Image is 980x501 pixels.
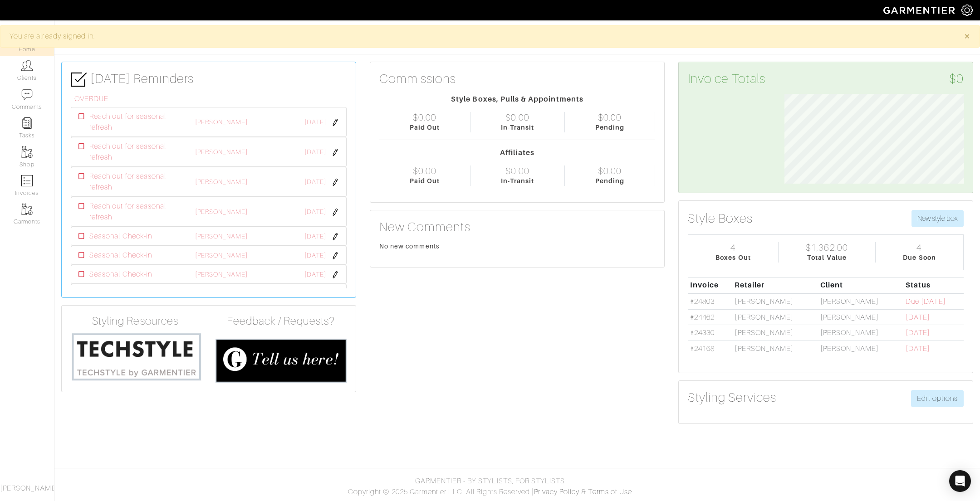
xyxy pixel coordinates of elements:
[807,253,847,263] div: Total Value
[818,309,903,325] td: [PERSON_NAME]
[304,232,326,242] span: [DATE]
[501,176,534,186] div: In-Transit
[21,175,33,186] img: orders-icon-0abe47150d42831381b5fb84f609e132dff9fe21cb692f30cb5eec754e2cba89.png
[195,233,248,240] a: [PERSON_NAME]
[195,252,248,259] a: [PERSON_NAME]
[690,297,715,306] a: #24803
[906,297,946,306] span: Due [DATE]
[501,123,534,132] div: In-Transit
[949,71,964,87] span: $0
[949,470,971,492] div: Open Intercom Messenger
[690,329,715,337] a: #24330
[332,149,339,156] img: pen-cf24a1663064a2ec1b9c1bd2387e9de7a2fa800b781884d57f21acf72779bad2.png
[89,141,179,163] span: Reach out for seasonal refresh
[410,123,440,132] div: Paid Out
[879,2,961,18] img: garmentier-logo-header-white-b43fb05a5012e4ada735d5af1a66efaba907eab6374d6393d1fbf88cb4ef424d.png
[534,488,632,496] a: Privacy Policy & Terms of Use
[21,146,33,158] img: garments-icon-b7da505a4dc4fd61783c78ac3ca0ef83fa9d6f193b1c9dc38574b1d14d53ca28.png
[733,277,818,293] th: Retailer
[89,269,152,280] span: Seasonal Check-in
[332,233,339,240] img: pen-cf24a1663064a2ec1b9c1bd2387e9de7a2fa800b781884d57f21acf72779bad2.png
[911,390,964,407] a: Edit options
[733,293,818,309] td: [PERSON_NAME]
[21,89,33,100] img: comment-icon-a0a6a9ef722e966f86d9cbdc48e553b5cf19dbc54f86b18d962a5391bc8f6eb6.png
[89,111,179,133] span: Reach out for seasonal refresh
[595,176,624,186] div: Pending
[195,208,248,215] a: [PERSON_NAME]
[903,253,936,263] div: Due Soon
[332,209,339,216] img: pen-cf24a1663064a2ec1b9c1bd2387e9de7a2fa800b781884d57f21acf72779bad2.png
[906,345,930,353] span: [DATE]
[598,112,622,123] div: $0.00
[195,271,248,278] a: [PERSON_NAME]
[216,315,347,328] h4: Feedback / Requests?
[733,325,818,341] td: [PERSON_NAME]
[903,277,964,293] th: Status
[911,210,964,227] button: New style box
[71,315,202,328] h4: Styling Resources:
[71,331,202,382] img: techstyle-93310999766a10050dc78ceb7f971a75838126fd19372ce40ba20cdf6a89b94b.png
[332,179,339,186] img: pen-cf24a1663064a2ec1b9c1bd2387e9de7a2fa800b781884d57f21acf72779bad2.png
[379,219,655,235] h3: New Comments
[304,270,326,280] span: [DATE]
[818,277,903,293] th: Client
[89,171,179,193] span: Reach out for seasonal refresh
[733,309,818,325] td: [PERSON_NAME]
[906,329,930,337] span: [DATE]
[688,211,753,226] h3: Style Boxes
[413,165,436,176] div: $0.00
[21,117,33,129] img: reminder-icon-8004d30b9f0a5d33ae49ab947aed9ed385cf756f9e5892f1edd6e32f2345188e.png
[21,204,33,215] img: garments-icon-b7da505a4dc4fd61783c78ac3ca0ef83fa9d6f193b1c9dc38574b1d14d53ca28.png
[690,313,715,321] a: #24462
[379,94,655,105] div: Style Boxes, Pulls & Appointments
[379,147,655,158] div: Affiliates
[688,277,733,293] th: Invoice
[89,250,152,261] span: Seasonal Check-in
[332,119,339,126] img: pen-cf24a1663064a2ec1b9c1bd2387e9de7a2fa800b781884d57f21acf72779bad2.png
[730,242,736,253] div: 4
[348,488,532,496] span: Copyright © 2025 Garmentier LLC. All Rights Reserved.
[332,252,339,259] img: pen-cf24a1663064a2ec1b9c1bd2387e9de7a2fa800b781884d57f21acf72779bad2.png
[332,271,339,278] img: pen-cf24a1663064a2ec1b9c1bd2387e9de7a2fa800b781884d57f21acf72779bad2.png
[818,325,903,341] td: [PERSON_NAME]
[688,71,964,87] h3: Invoice Totals
[688,390,776,405] h3: Styling Services
[964,30,970,42] span: ×
[733,340,818,356] td: [PERSON_NAME]
[598,165,622,176] div: $0.00
[595,123,624,132] div: Pending
[690,345,715,353] a: #24168
[916,242,922,253] div: 4
[74,95,347,103] h6: OVERDUE
[216,339,347,383] img: feedback_requests-3821251ac2bd56c73c230f3229a5b25d6eb027adea667894f41107c140538ee0.png
[89,231,152,242] span: Seasonal Check-in
[71,72,87,88] img: check-box-icon-36a4915ff3ba2bd8f6e4f29bc755bb66becd62c870f447fc0dd1365fcfddab58.png
[89,288,152,299] span: Seasonal Check-in
[961,5,973,16] img: gear-icon-white-bd11855cb880d31180b6d7d6211b90ccbf57a29d726f0c71d8c61bd08dd39cc2.png
[89,201,179,223] span: Reach out for seasonal refresh
[505,165,529,176] div: $0.00
[10,31,951,42] div: You are already signed in.
[195,178,248,185] a: [PERSON_NAME]
[304,147,326,157] span: [DATE]
[195,148,248,156] a: [PERSON_NAME]
[195,118,248,126] a: [PERSON_NAME]
[410,176,440,186] div: Paid Out
[304,251,326,261] span: [DATE]
[304,177,326,187] span: [DATE]
[304,117,326,127] span: [DATE]
[21,60,33,71] img: clients-icon-6bae9207a08558b7cb47a8932f037763ab4055f8c8b6bfacd5dc20c3e0201464.png
[71,71,347,88] h3: [DATE] Reminders
[806,242,848,253] div: $1,362.00
[304,207,326,217] span: [DATE]
[379,242,655,251] div: No new comments
[818,340,903,356] td: [PERSON_NAME]
[715,253,750,263] div: Boxes Out
[818,293,903,309] td: [PERSON_NAME]
[379,71,456,87] h3: Commissions
[413,112,436,123] div: $0.00
[906,313,930,321] span: [DATE]
[505,112,529,123] div: $0.00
